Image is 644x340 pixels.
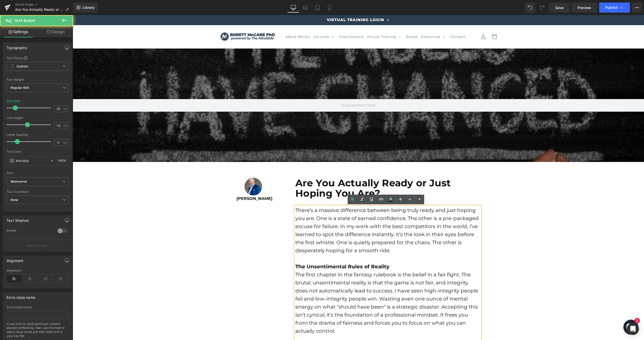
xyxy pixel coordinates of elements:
[11,198,18,202] b: None
[14,19,35,23] span: Text Block
[605,6,618,10] span: Publish
[223,248,317,254] strong: The Unsentimental Rules of Reality
[572,3,597,13] a: Preview
[7,292,35,300] div: Extra class name
[73,3,98,13] a: New Library
[7,256,24,263] div: Alignment
[291,16,331,27] summary: Virtual Training
[223,162,378,184] b: Are You Actually Ready or Just Hoping You Are?
[7,190,68,194] div: Text Transform
[63,141,68,144] span: px
[537,3,547,13] button: Redo
[63,124,68,127] span: em
[3,240,72,251] button: More settings
[324,3,336,13] a: Mobile
[7,56,68,60] div: Text Styles
[83,5,94,10] span: Library
[213,19,238,24] span: About Bhrett
[7,229,53,234] div: Enable
[7,133,68,137] div: Letter Spacing
[7,171,68,175] div: Font
[632,3,642,13] button: More
[56,156,68,165] div: %
[7,43,27,50] div: Typography
[294,19,324,24] span: Virtual Training
[627,323,639,335] div: Open Intercom Messenger
[147,3,424,7] p: VIRTUAL TRAINING LOGIN
[37,26,74,37] a: Design
[525,3,535,13] button: Undo
[16,158,48,163] input: Color
[578,5,591,10] span: Preview
[330,16,345,27] a: Books
[11,180,27,184] i: Montserrat
[7,150,68,153] div: Text Color
[287,3,299,13] a: Desktop
[345,16,374,27] summary: Resources
[17,64,28,69] b: Custom
[223,257,406,319] font: The first chapter in the fantasy rulebook is the belief in a fair fight. The brutal, unsentimenta...
[27,243,47,248] p: More settings
[266,19,291,24] span: Practitioners
[7,78,68,81] div: Font Weight
[555,5,563,10] span: Save
[7,306,68,309] div: Extra class name
[299,3,311,13] a: Laptop
[11,86,29,90] b: Regular 400
[147,17,203,26] img: Dr. Bhrett McCabe
[63,107,68,110] span: px
[164,181,200,186] strong: [PERSON_NAME]
[241,19,257,24] span: Services
[210,16,238,27] a: About Bhrett
[7,216,29,223] div: Text Shadow
[7,116,68,120] div: Line Height
[238,16,263,27] summary: Services
[263,16,291,27] a: Practitioners
[7,99,20,103] div: Font Size
[15,3,73,7] a: Article Pages
[311,3,324,13] a: Tablet
[223,192,406,238] font: There’s a massive difference between being truly ready and just hoping you are. One is a state of...
[375,16,393,27] a: Contact
[378,19,393,24] span: Contact
[333,19,345,24] span: Books
[15,8,63,12] span: Are You Actually Ready or Just Hoping You Are
[7,269,68,272] div: Alignment
[599,3,630,13] button: Publish
[348,19,368,24] span: Resources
